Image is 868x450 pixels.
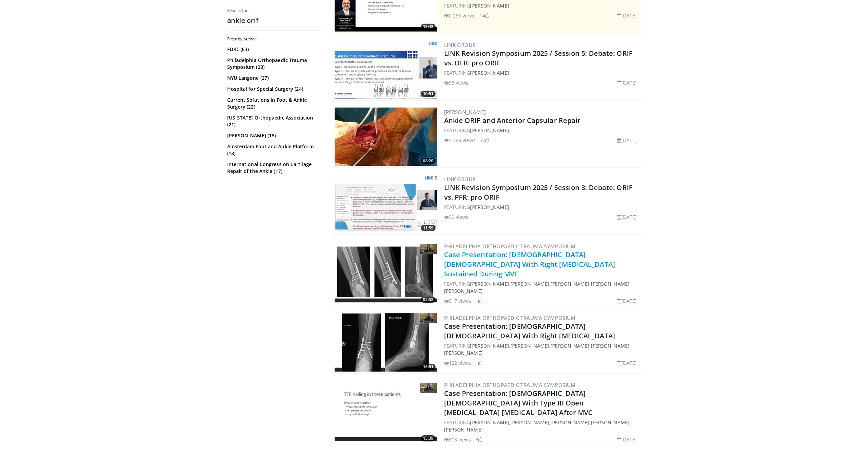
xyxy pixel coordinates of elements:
a: 08:20 [335,108,437,166]
a: Case Presentation: [DEMOGRAPHIC_DATA] [DEMOGRAPHIC_DATA] With Right [MEDICAL_DATA] [444,322,615,340]
a: 08:58 [335,244,437,302]
a: [PERSON_NAME] [470,419,509,426]
li: 303 views [444,436,471,443]
a: NYU Langone (27) [227,75,321,82]
div: FEATURING [444,203,640,211]
li: 39 views [444,213,469,221]
a: [PERSON_NAME] [510,342,549,349]
li: 122 views [444,359,471,366]
a: [PERSON_NAME] (18) [227,132,321,139]
li: [DATE] [617,359,637,366]
p: Results for: [227,8,323,13]
a: Amsterdam Foot and Ankle Platform (18) [227,143,321,157]
a: [PERSON_NAME] [591,419,630,426]
span: 10:51 [421,91,436,97]
a: Ankle ORIF and Anterior Capsular Repair [444,116,581,125]
img: 690ccce3-07a9-4fdd-9e00-059c2b7df297.300x170_q85_crop-smart_upscale.jpg [335,313,437,372]
a: [PERSON_NAME] [444,109,486,115]
img: 396c6a47-3b7d-4d3c-a899-9817386b0f12.300x170_q85_crop-smart_upscale.jpg [335,40,437,99]
a: FORE (63) [227,46,321,53]
a: 11:59 [335,175,437,233]
li: 14 [480,12,489,19]
span: 13:48 [421,24,436,30]
a: Case Presentation: [DEMOGRAPHIC_DATA] [DEMOGRAPHIC_DATA] With Right [MEDICAL_DATA] Sustained Duri... [444,250,615,278]
a: [PERSON_NAME] [470,2,509,9]
li: [DATE] [617,137,637,144]
span: 16:51 [421,364,436,370]
li: 5,398 views [444,137,476,144]
a: 16:51 [335,313,437,372]
a: [PERSON_NAME] [510,280,549,287]
img: 0dd9d276-c87f-4074-b1f9-7b887b640c28.300x170_q85_crop-smart_upscale.jpg [335,383,437,441]
a: Case Presentation: [DEMOGRAPHIC_DATA] [DEMOGRAPHIC_DATA] With Type III Open [MEDICAL_DATA] [MEDIC... [444,389,593,417]
a: Current Solutions in Foot & Ankle Surgery (22) [227,97,321,110]
a: [PERSON_NAME] [550,280,589,287]
li: 33 views [444,79,469,86]
a: [PERSON_NAME] [444,288,483,294]
div: FEATURING [444,69,640,76]
a: [PERSON_NAME] [470,342,509,349]
a: [PERSON_NAME] [444,426,483,433]
li: 37 [480,137,489,144]
span: 08:20 [421,158,436,164]
a: [PERSON_NAME] [550,342,589,349]
a: Philadelphia Orthopaedic Trauma Symposium [444,382,576,388]
span: 15:39 [421,435,436,441]
a: LINK Revision Symposium 2025 / Session 5: Debate: ORIF vs. DFR: pro ORIF [444,49,633,67]
a: LINK Group [444,41,476,48]
img: 5b51f25c-86ee-4f6c-941a-5eb7ce0fe342.300x170_q85_crop-smart_upscale.jpg [335,108,437,166]
a: Hospital for Special Surgery (24) [227,86,321,92]
div: FEATURING , , , , [444,419,640,433]
li: 317 views [444,297,471,304]
a: [PERSON_NAME] [591,342,630,349]
li: 1 [476,359,482,366]
a: [PERSON_NAME] [470,127,509,134]
a: [US_STATE] Orthopaedic Association (21) [227,114,321,128]
li: [DATE] [617,436,637,443]
a: [PERSON_NAME] [591,280,630,287]
a: [PERSON_NAME] [444,350,483,356]
a: [PERSON_NAME] [510,419,549,426]
li: 1 [476,297,482,304]
h2: ankle orif [227,16,323,25]
a: Philadelphia Orthopaedic Trauma Symposium [444,314,576,321]
div: FEATURING [444,127,640,134]
li: [DATE] [617,213,637,221]
a: LINK Group [444,176,476,183]
h3: Filter by author: [227,36,323,42]
a: 15:39 [335,383,437,441]
div: FEATURING , , , , [444,342,640,357]
a: LINK Revision Symposium 2025 / Session 3: Debate: ORIF vs. PFR: pro ORIF [444,183,633,202]
a: International Congress on Cartilage Repair of the Ankle (17) [227,161,321,175]
div: FEATURING [444,2,640,9]
img: b9288c66-1719-4b4d-a011-26ee5e03ef9b.300x170_q85_crop-smart_upscale.jpg [335,175,437,233]
li: [DATE] [617,297,637,304]
li: [DATE] [617,79,637,86]
img: f852a533-d08d-49c9-8593-aa243ba945ee.300x170_q85_crop-smart_upscale.jpg [335,244,437,302]
li: 2,285 views [444,12,476,19]
span: 08:58 [421,297,436,303]
a: 10:51 [335,40,437,99]
li: [DATE] [617,12,637,19]
div: FEATURING , , , , [444,280,640,295]
a: Philadelphia Orthopaedic Trauma Symposium [444,243,576,250]
a: [PERSON_NAME] [470,204,509,210]
a: [PERSON_NAME] [470,280,509,287]
span: 11:59 [421,225,436,231]
a: [PERSON_NAME] [470,70,509,76]
a: [PERSON_NAME] [550,419,589,426]
a: Philadelphia Orthopaedic Trauma Symposium (28) [227,57,321,71]
li: 3 [476,436,482,443]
